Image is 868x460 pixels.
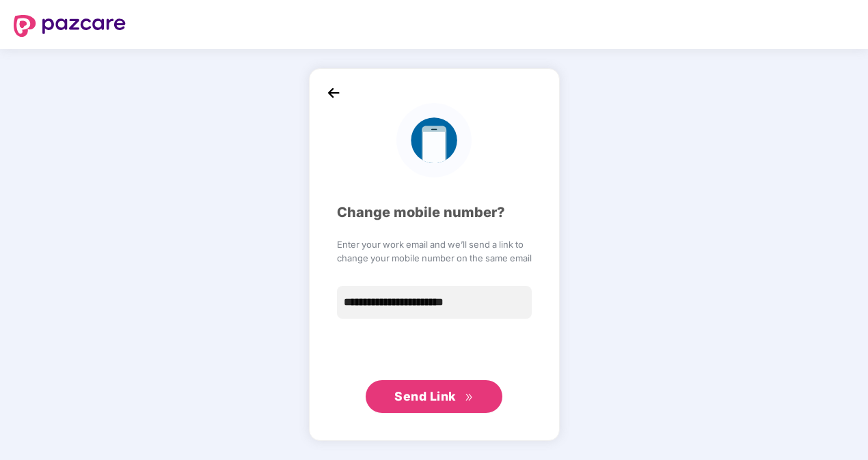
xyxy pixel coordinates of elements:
[337,202,532,223] div: Change mobile number?
[337,238,532,251] span: Enter your work email and we’ll send a link to
[394,389,456,403] span: Send Link
[396,103,471,177] img: logo
[465,393,474,402] span: double-right
[14,15,126,37] img: logo
[323,83,344,103] img: back_icon
[366,380,502,413] button: Send Linkdouble-right
[337,251,532,265] span: change your mobile number on the same email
